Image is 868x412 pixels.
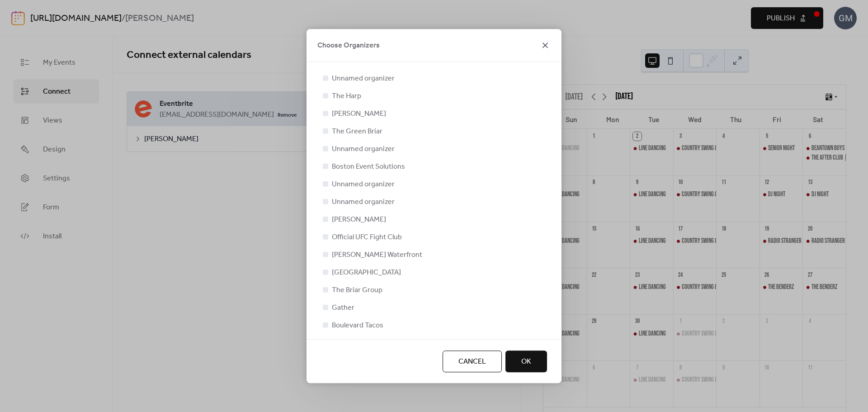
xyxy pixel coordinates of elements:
[443,350,502,372] button: Cancel
[458,356,486,367] span: Cancel
[332,161,405,172] span: Boston Event Solutions
[521,356,531,367] span: OK
[332,338,349,349] span: Solas
[332,267,401,278] span: [GEOGRAPHIC_DATA]
[332,214,386,225] span: [PERSON_NAME]
[332,197,395,208] span: Unnamed organizer
[332,91,361,102] span: The Harp
[332,320,383,331] span: Boulevard Tacos
[332,232,402,243] span: Official UFC Fight Club
[505,350,547,372] button: OK
[332,303,354,313] span: Gather
[332,126,382,137] span: The Green Briar
[332,179,395,190] span: Unnamed organizer
[332,285,382,296] span: The Briar Group
[317,40,380,51] span: Choose Organizers
[332,250,422,260] span: [PERSON_NAME] Waterfront
[332,109,386,119] span: [PERSON_NAME]
[332,144,395,155] span: Unnamed organizer
[332,73,395,84] span: Unnamed organizer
